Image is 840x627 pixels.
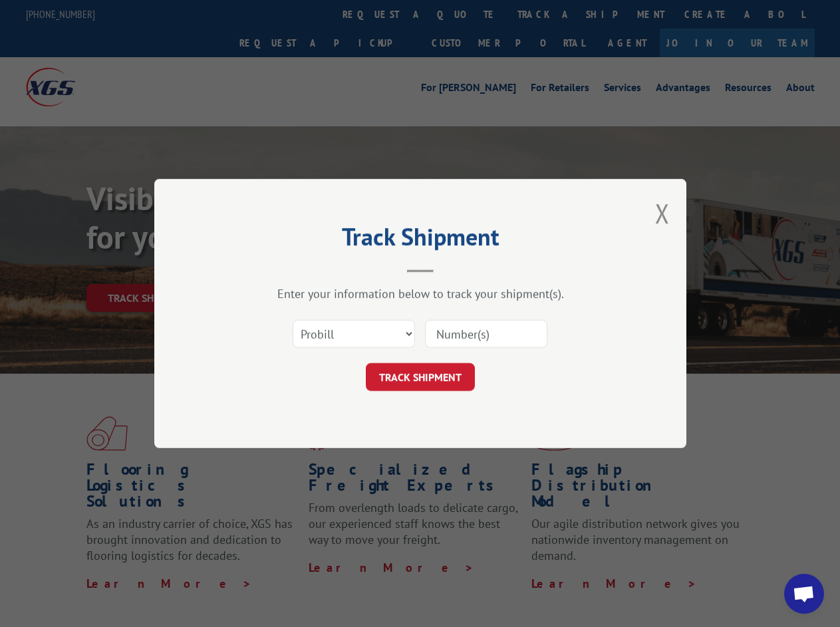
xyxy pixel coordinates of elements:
div: Enter your information below to track your shipment(s). [221,286,620,301]
input: Number(s) [425,320,547,348]
button: Close modal [655,195,670,231]
div: Open chat [784,574,824,614]
button: TRACK SHIPMENT [366,363,475,391]
h2: Track Shipment [221,227,620,253]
